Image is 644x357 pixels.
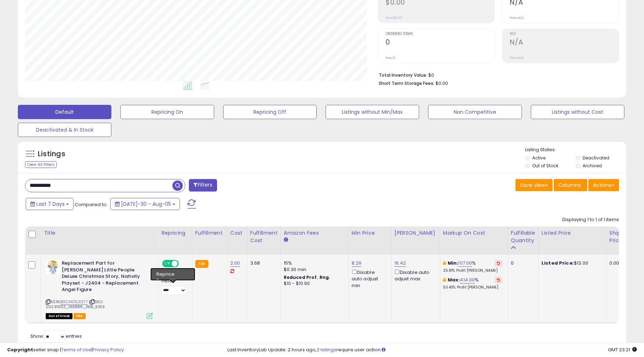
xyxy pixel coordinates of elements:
button: Columns [554,179,587,191]
label: Out of Stock [532,163,558,169]
h2: N/A [510,38,619,48]
p: Listing States: [525,147,626,153]
strong: Copyright [7,346,33,353]
span: Compared to: [75,201,107,208]
button: Default [18,105,111,119]
small: FBA [195,260,208,268]
a: 107.00 [458,260,472,267]
a: B0CMD52QY7 [60,299,88,305]
div: Min Price [352,229,388,237]
small: Amazon Fees. [284,237,288,243]
span: All listings that are currently out of stock and unavailable for purchase on Amazon [46,313,72,319]
a: 8.29 [352,260,362,267]
small: Prev: N/A [510,16,524,20]
div: ASIN: [46,260,153,318]
small: Prev: $0.00 [386,16,402,20]
a: Privacy Policy [92,346,124,353]
span: 2025-08-14 23:21 GMT [608,346,637,353]
div: Displaying 1 to 1 of 1 items [562,216,619,223]
button: Deactivated & In Stock [18,123,111,137]
a: 2 listings [317,346,336,353]
b: Max: [448,276,460,283]
button: Last 7 Days [26,198,74,210]
div: Disable auto adjust min [352,268,386,289]
img: 314hi0G+0+L._SL40_.jpg [46,260,60,274]
div: Title [44,229,155,237]
span: [DATE]-30 - Aug-05 [121,200,171,208]
button: Actions [588,179,619,191]
span: Last 7 Days [36,200,65,208]
div: $13.00 [542,260,601,266]
span: OFF [178,261,189,267]
small: Prev: N/A [510,56,524,60]
div: Clear All Filters [25,161,57,168]
span: ROI [510,32,619,36]
button: Listings without Cost [531,105,624,119]
th: The percentage added to the cost of goods (COGS) that forms the calculator for Min & Max prices. [440,226,508,255]
h5: Listings [38,149,65,159]
a: 2.00 [230,260,240,267]
a: 414.00 [460,276,475,284]
div: 3.68 [250,260,275,266]
button: Save View [515,179,553,191]
a: Terms of Use [61,346,91,353]
button: [DATE]-30 - Aug-05 [110,198,180,210]
b: Total Inventory Value: [379,72,427,78]
div: Markup on Cost [443,229,505,237]
div: Disable auto adjust max [394,268,434,282]
li: $0 [379,70,614,79]
button: Listings without Min/Max [326,105,419,119]
span: Columns [558,182,581,189]
span: ON [163,261,172,267]
span: Show: entries [30,333,82,340]
button: Repricing On [120,105,214,119]
div: Last InventoryLab Update: 2 hours ago, require user action. [227,347,637,353]
button: Filters [189,179,217,192]
div: 0 [511,260,533,266]
p: 25.81% Profit [PERSON_NAME] [443,268,502,273]
div: Amazon Fees [284,229,346,237]
div: $0.30 min [284,266,343,273]
div: Listed Price [542,229,603,237]
div: Preset: [161,279,187,295]
label: Archived [583,163,602,169]
div: Fulfillment Cost [250,229,278,244]
span: $0.00 [436,80,448,87]
button: Repricing Off [223,105,317,119]
b: Short Term Storage Fees: [379,80,434,86]
div: $10 - $10.90 [284,281,343,287]
div: Fulfillment [195,229,224,237]
div: % [443,277,502,290]
div: Cost [230,229,244,237]
b: Min: [448,260,458,266]
div: Ship Price [609,229,624,244]
div: 0.00 [609,260,621,266]
b: Reduced Prof. Rng. [284,274,331,280]
button: Non Competitive [428,105,522,119]
div: 15% [284,260,343,266]
label: Active [532,155,545,161]
label: Deactivated [583,155,609,161]
span: FBA [74,313,86,319]
div: seller snap | | [7,347,124,353]
b: Replacement Part for [PERSON_NAME] Little People Deluxe Christmas Story, Nativity Playset - J2404... [62,260,149,295]
div: Fulfillable Quantity [511,229,535,244]
p: 50.43% Profit [PERSON_NAME] [443,285,502,290]
span: | SKU: 20231002_143886_ARB_5163 [46,299,105,310]
div: % [443,260,502,273]
div: Win BuyBox [161,271,187,277]
b: Listed Price: [542,260,574,266]
h2: 0 [386,38,494,48]
a: 16.42 [394,260,406,267]
div: Repricing [161,229,189,237]
span: Ordered Items [386,32,494,36]
small: Prev: 0 [386,56,396,60]
div: [PERSON_NAME] [394,229,437,237]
